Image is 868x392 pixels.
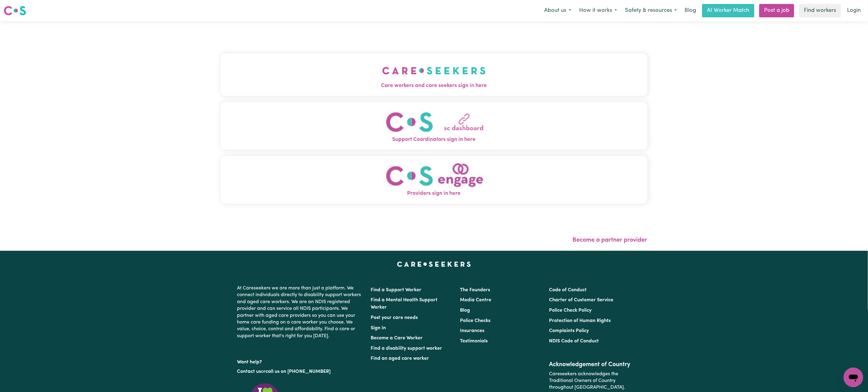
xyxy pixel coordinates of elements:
a: Police Check Policy [549,308,592,313]
p: or [237,366,364,377]
a: Careseekers home page [397,262,471,267]
a: Contact us [237,369,261,374]
a: AI Worker Match [702,4,754,17]
a: Police Checks [460,318,490,323]
a: Sign In [371,326,386,331]
span: Support Coordinators sign in here [221,136,647,144]
span: Care workers and care seekers sign in here [221,82,647,90]
h2: Acknowledgement of Country [549,361,631,368]
a: Testimonials [460,339,488,344]
a: Become a partner provider [573,237,647,243]
a: Insurances [460,328,484,333]
a: Become a Care Worker [371,336,423,341]
a: Post your care needs [371,315,418,320]
button: About us [540,4,575,17]
a: Find a Mental Health Support Worker [371,298,438,310]
button: Support Coordinators sign in here [221,102,647,150]
img: Careseekers logo [4,5,26,16]
p: Want help? [237,356,364,366]
a: Blog [460,308,470,313]
a: Code of Conduct [549,288,587,292]
a: Media Centre [460,298,491,303]
a: NDIS Code of Conduct [549,339,599,344]
p: At Careseekers we are more than just a platform. We connect individuals directly to disability su... [237,282,364,342]
a: Complaints Policy [549,328,589,333]
button: Providers sign in here [221,156,647,204]
a: Login [843,4,864,17]
a: Find a disability support worker [371,346,442,351]
a: Post a job [759,4,794,17]
a: call us on [PHONE_NUMBER] [266,369,331,374]
a: Charter of Customer Service [549,298,613,303]
span: Providers sign in here [221,190,647,198]
a: Protection of Human Rights [549,318,611,323]
a: Blog [681,4,700,17]
button: Safety & resources [621,4,681,17]
a: The Founders [460,288,490,292]
a: Find workers [799,4,841,17]
a: Careseekers logo [4,4,26,18]
button: How it works [575,4,621,17]
button: Care workers and care seekers sign in here [221,53,647,96]
a: Find an aged care worker [371,356,429,361]
iframe: Button to launch messaging window, conversation in progress [844,368,863,387]
a: Find a Support Worker [371,288,422,292]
